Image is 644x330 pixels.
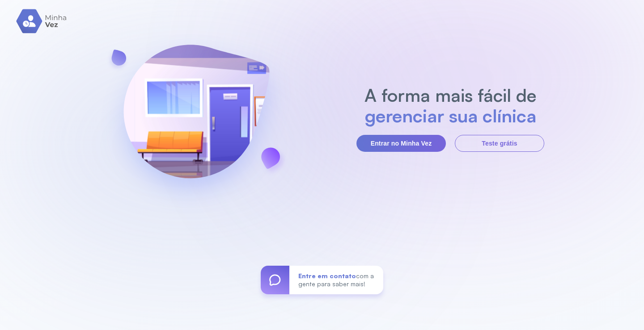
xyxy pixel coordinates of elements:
[360,85,541,105] h2: A forma mais fácil de
[298,272,356,280] span: Entre em contato
[16,9,68,33] img: logo.svg
[360,105,541,126] h2: gerenciar sua clínica
[261,266,383,294] a: Entre em contatocom a gente para saber mais!
[100,21,293,215] img: banner-login.svg
[289,266,383,294] div: com a gente para saber mais!
[356,135,446,152] button: Entrar no Minha Vez
[455,135,544,152] button: Teste grátis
